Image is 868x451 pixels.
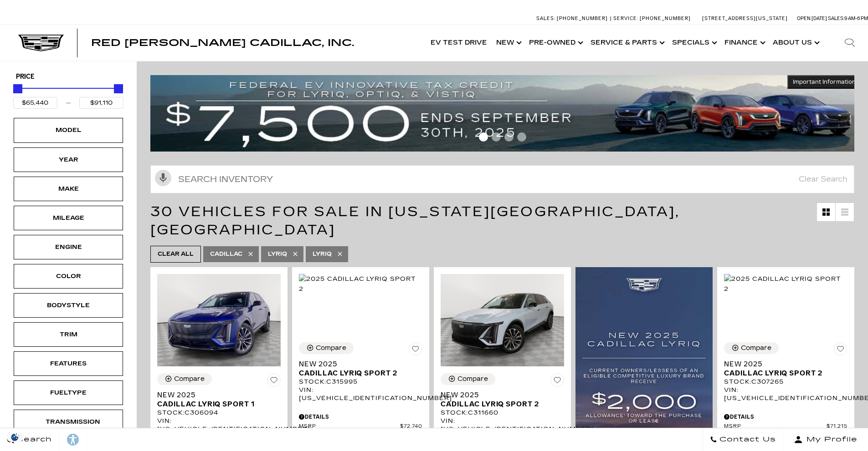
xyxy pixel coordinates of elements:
div: Trim [46,329,91,340]
div: Compare [741,344,771,352]
button: Compare Vehicle [441,373,495,385]
div: Transmission [46,417,91,427]
a: Sales: [PHONE_NUMBER] [536,16,610,21]
span: $72,740 [400,423,422,430]
span: New 2025 [441,390,557,400]
a: [STREET_ADDRESS][US_STATE] [702,15,788,21]
div: Compare [174,375,205,383]
div: FueltypeFueltype [14,380,123,405]
a: MSRP $72,740 [299,423,422,430]
div: Pricing Details - New 2025 Cadillac LYRIQ Sport 2 [724,413,847,421]
div: VIN: [US_VEHICLE_IDENTIFICATION_NUMBER] [441,417,564,433]
div: FeaturesFeatures [14,351,123,376]
a: MSRP $71,215 [724,423,847,430]
span: Cadillac LYRIQ Sport 2 [441,400,557,409]
div: Engine [46,242,91,252]
span: Cadillac [210,248,242,260]
a: Contact Us [703,428,783,451]
div: BodystyleBodystyle [14,293,123,318]
a: New 2025Cadillac LYRIQ Sport 1 [157,390,281,409]
div: Price [13,81,123,109]
div: Bodystyle [46,300,91,310]
a: Red [PERSON_NAME] Cadillac, Inc. [91,38,354,47]
button: Save Vehicle [409,342,422,360]
div: Fueltype [46,388,91,398]
div: Pricing Details - New 2025 Cadillac LYRIQ Sport 2 [299,413,422,421]
a: New 2025Cadillac LYRIQ Sport 2 [724,360,847,378]
span: Go to slide 2 [492,132,501,142]
img: Cadillac Dark Logo with Cadillac White Text [18,35,64,52]
div: Make [46,184,91,194]
div: MakeMake [14,177,123,201]
button: Compare Vehicle [299,342,354,354]
div: Stock : C315995 [299,378,422,386]
span: New 2025 [299,360,416,369]
section: Click to Open Cookie Consent Modal [5,432,26,442]
span: 9 AM-6 PM [844,15,868,21]
div: Compare [457,375,488,383]
button: Important Information [787,75,861,89]
span: New 2025 [724,360,841,369]
div: Minimum Price [13,84,22,93]
a: New [492,25,524,61]
input: Minimum [13,97,57,109]
span: MSRP [299,423,400,430]
svg: Click to toggle on voice search [155,170,171,186]
img: 2025 Cadillac LYRIQ Sport 1 [157,274,281,366]
span: Lyriq [268,248,287,260]
span: [PHONE_NUMBER] [557,15,608,21]
span: Go to slide 1 [479,132,488,142]
button: Save Vehicle [834,342,847,360]
div: Year [46,155,91,165]
span: 30 Vehicles for Sale in [US_STATE][GEOGRAPHIC_DATA], [GEOGRAPHIC_DATA] [150,203,680,238]
div: VIN: [US_VEHICLE_IDENTIFICATION_NUMBER] [299,386,422,402]
div: MileageMileage [14,206,123,230]
div: Compare [316,344,346,352]
div: Stock : C306094 [157,409,281,417]
a: Service & Parts [586,25,668,61]
a: Pre-Owned [524,25,586,61]
span: Red [PERSON_NAME] Cadillac, Inc. [91,37,354,48]
img: vrp-tax-ending-august-version [150,75,861,151]
span: Cadillac LYRIQ Sport 2 [724,369,841,378]
span: Service: [613,15,638,21]
button: Compare Vehicle [724,342,779,354]
img: Opt-Out Icon [5,432,26,442]
img: 2025 Cadillac LYRIQ Sport 2 [441,274,564,366]
div: TransmissionTransmission [14,410,123,434]
div: Color [46,271,91,281]
span: $71,215 [827,423,847,430]
a: Service: [PHONE_NUMBER] [610,16,693,21]
a: Finance [720,25,768,61]
div: Features [46,359,91,369]
span: Contact Us [717,433,776,446]
a: About Us [768,25,822,61]
div: VIN: [US_VEHICLE_IDENTIFICATION_NUMBER] [157,417,281,433]
span: New 2025 [157,390,274,400]
input: Maximum [79,97,123,109]
div: Maximum Price [114,84,123,93]
span: Clear All [158,248,194,260]
div: Mileage [46,213,91,223]
div: ColorColor [14,264,123,289]
div: YearYear [14,147,123,172]
span: [PHONE_NUMBER] [640,15,691,21]
div: VIN: [US_VEHICLE_IDENTIFICATION_NUMBER] [724,386,847,402]
div: EngineEngine [14,235,123,259]
div: TrimTrim [14,322,123,347]
span: Important Information [793,78,856,86]
span: Search [14,433,52,446]
a: New 2025Cadillac LYRIQ Sport 2 [441,390,564,409]
a: New 2025Cadillac LYRIQ Sport 2 [299,360,422,378]
span: LYRIQ [313,248,332,260]
img: 2025 Cadillac LYRIQ Sport 2 [299,274,422,294]
a: EV Test Drive [426,25,492,61]
button: Compare Vehicle [157,373,212,385]
h5: Price [16,73,121,81]
span: Go to slide 4 [517,132,526,142]
div: ModelModel [14,118,123,142]
button: Open user profile menu [783,428,868,451]
a: Specials [668,25,720,61]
